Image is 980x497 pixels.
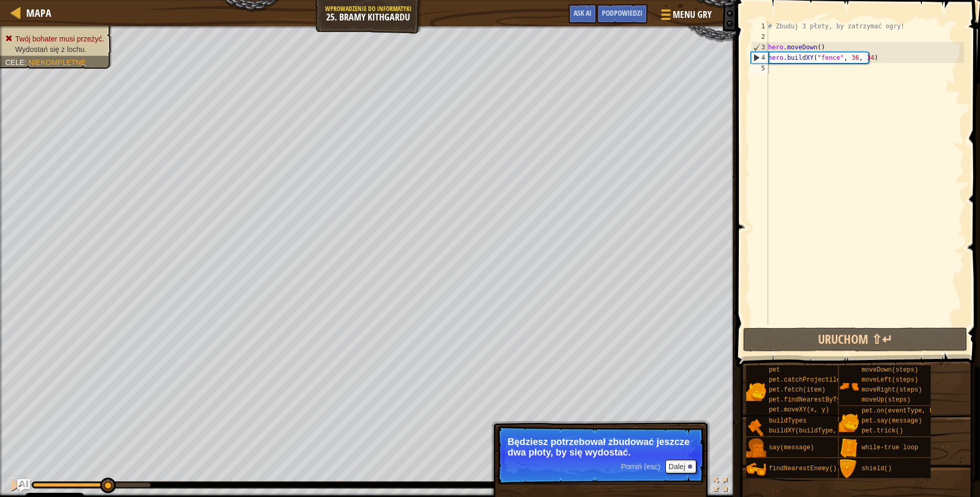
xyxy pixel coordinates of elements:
span: pet.catchProjectile(arrow) [769,376,867,384]
span: Podpowiedzi [602,8,642,18]
span: moveUp(steps) [861,396,911,404]
li: Twój bohater musi przeżyć. [5,34,104,44]
button: Ctrl + P: Pause [5,475,26,497]
div: 1 [751,21,768,31]
span: Cele [5,58,25,67]
span: pet.moveXY(x, y) [769,406,829,414]
button: Dalej [665,460,696,473]
span: buildXY(buildType, x, y) [769,427,859,435]
span: pet.fetch(item) [769,386,825,394]
span: moveDown(steps) [861,366,918,374]
span: Mapa [26,6,51,20]
span: Twój bohater musi przeżyć. [15,35,104,43]
span: findNearestEnemy() [769,465,837,472]
img: portrait.png [746,417,766,437]
span: Menu gry [673,8,712,22]
span: buildTypes [769,417,806,425]
img: portrait.png [839,413,859,432]
span: pet.findNearestByType(type) [769,396,870,404]
img: portrait.png [746,438,766,458]
span: Wydostań się z lochu. [15,45,87,54]
li: Wydostań się z lochu. [5,44,104,55]
button: Ask AI [568,4,597,24]
span: pet.on(eventType, handler) [861,407,960,415]
span: : [25,58,29,67]
span: say(message) [769,444,814,451]
div: 3 [751,42,768,52]
span: pet.trick() [861,427,903,435]
span: while-true loop [861,444,918,451]
span: shield() [861,465,892,472]
span: pet.say(message) [861,417,922,425]
button: Menu gry [653,4,718,29]
span: pet [769,366,780,374]
img: portrait.png [746,459,766,479]
button: Uruchom ⇧↵ [743,327,967,352]
span: moveRight(steps) [861,386,922,394]
div: 4 [751,52,768,63]
img: portrait.png [746,382,766,401]
div: 5 [751,63,768,73]
span: Niekompletne [28,58,86,67]
img: portrait.png [839,376,859,396]
a: Mapa [21,6,51,20]
button: Toggle fullscreen [710,475,731,497]
img: portrait.png [839,438,859,458]
div: 2 [751,31,768,42]
span: moveLeft(steps) [861,376,918,384]
button: Ask AI [17,479,30,492]
p: Będziesz potrzebował zbudować jeszcze dwa płoty, by się wydostać. [508,437,694,458]
span: Ask AI [574,8,591,18]
span: Pomiń (esc) [621,462,660,471]
img: portrait.png [839,459,859,479]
